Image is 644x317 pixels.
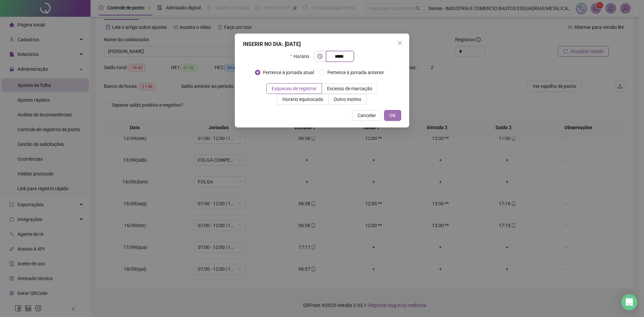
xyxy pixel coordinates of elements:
span: Outro motivo [334,97,361,102]
span: close [397,40,402,46]
button: OK [384,110,401,121]
label: Horário [290,51,313,62]
span: Pertence à jornada atual [260,69,317,76]
span: Excesso de marcação [327,86,372,91]
span: clock-circle [318,54,322,59]
button: Close [394,38,405,48]
span: Horário equivocado [282,97,323,102]
span: Esqueceu de registrar [272,86,317,91]
span: Cancelar [358,112,376,119]
div: Open Intercom Messenger [621,294,637,310]
span: OK [389,112,396,119]
span: Pertence à jornada anterior [325,69,387,76]
button: Cancelar [352,110,381,121]
div: INSERIR NO DIA : [DATE] [243,40,401,48]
